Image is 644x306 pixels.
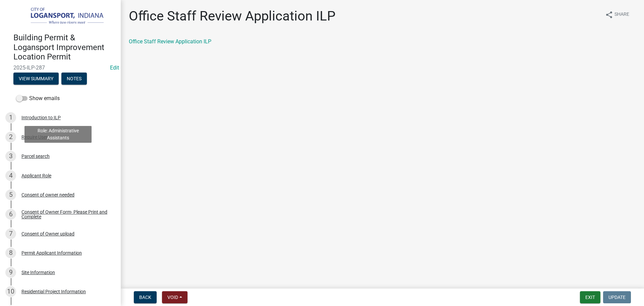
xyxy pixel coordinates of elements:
div: Permit Applicant Information [21,251,82,255]
div: Introduction to ILP [21,115,61,120]
div: 2 [5,132,16,142]
div: Consent of Owner Form- Please Print and Complete [21,210,110,219]
div: 1 [5,112,16,123]
button: Exit [580,291,600,303]
div: Consent of owner needed [21,192,74,197]
a: Office Staff Review Application ILP [129,38,211,45]
button: Update [603,291,631,303]
button: Notes [61,73,87,85]
button: View Summary [13,73,59,85]
wm-modal-confirm: Summary [13,76,59,82]
span: Share [614,11,629,19]
span: Void [167,295,178,300]
div: 6 [5,209,16,220]
div: Applicant Role [21,173,51,178]
div: Consent of Owner upload [21,231,74,236]
div: 3 [5,151,16,162]
div: Parcel search [21,154,50,159]
wm-modal-confirm: Edit Application Number [110,64,119,71]
div: 5 [5,189,16,200]
a: Edit [110,64,119,71]
div: 4 [5,170,16,181]
div: Require User [21,135,48,139]
button: Void [162,291,187,303]
span: Update [608,295,626,300]
div: 9 [5,267,16,278]
img: City of Logansport, Indiana [13,7,110,26]
div: 7 [5,228,16,239]
div: Role: Administrative Assistants [24,126,92,143]
span: Back [139,295,151,300]
div: 8 [5,248,16,258]
wm-modal-confirm: Notes [61,76,87,82]
div: 10 [5,286,16,297]
h4: Building Permit & Logansport Improvement Location Permit [13,33,115,62]
label: Show emails [16,94,60,102]
span: 2025-ILP-287 [13,64,107,71]
button: Back [134,291,157,303]
h1: Office Staff Review Application ILP [129,8,335,24]
div: Site Information [21,270,55,275]
button: shareShare [600,8,635,21]
i: share [605,11,613,19]
div: Residential Project Information [21,289,86,294]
